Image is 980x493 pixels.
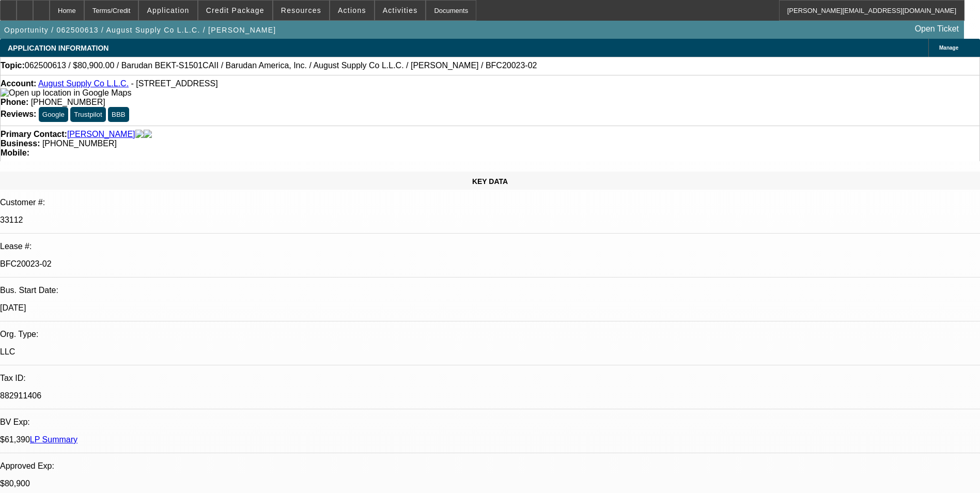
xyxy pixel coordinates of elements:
span: - [STREET_ADDRESS] [131,79,218,88]
button: Resources [273,1,329,20]
button: BBB [108,107,129,122]
button: Credit Package [198,1,272,20]
span: [PHONE_NUMBER] [42,139,117,148]
span: Credit Package [206,6,265,14]
strong: Mobile: [1,148,29,157]
span: Activities [383,6,418,14]
strong: Topic: [1,61,25,70]
span: Manage [939,45,958,51]
button: Application [139,1,197,20]
strong: Business: [1,139,40,148]
span: Resources [281,6,321,14]
span: Actions [338,6,366,14]
span: APPLICATION INFORMATION [8,44,108,52]
button: Trustpilot [70,107,105,122]
button: Activities [375,1,426,20]
button: Google [39,107,68,122]
a: View Google Maps [1,88,131,97]
span: [PHONE_NUMBER] [31,98,105,106]
img: linkedin-icon.png [144,130,152,139]
strong: Reviews: [1,110,36,118]
span: 062500613 / $80,900.00 / Barudan BEKT-S1501CAII / Barudan America, Inc. / August Supply Co L.L.C.... [25,61,537,70]
a: LP Summary [30,435,77,444]
span: Opportunity / 062500613 / August Supply Co L.L.C. / [PERSON_NAME] [4,26,276,34]
button: Actions [330,1,374,20]
strong: Phone: [1,98,28,106]
strong: Primary Contact: [1,130,67,139]
strong: Account: [1,79,36,88]
a: Open Ticket [911,20,963,38]
span: KEY DATA [472,177,508,186]
a: [PERSON_NAME] [67,130,135,139]
img: Open up location in Google Maps [1,88,131,98]
a: August Supply Co L.L.C. [38,79,129,88]
span: Application [147,6,189,14]
img: facebook-icon.png [135,130,144,139]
